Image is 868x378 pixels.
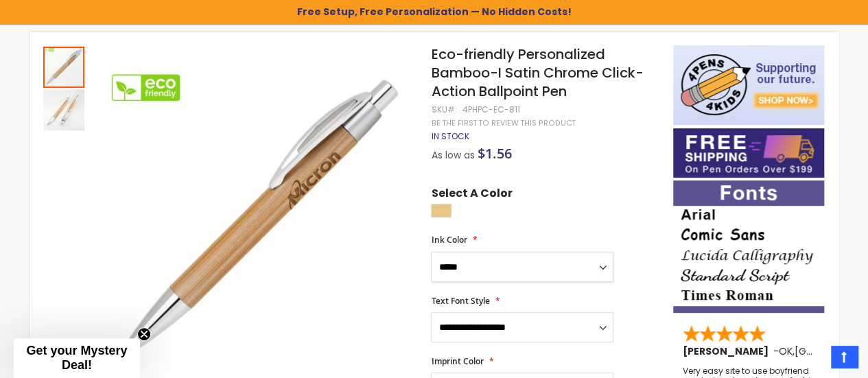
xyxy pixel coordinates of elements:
span: Eco-friendly Personalized Bamboo-I Satin Chrome Click-Action Ballpoint Pen [431,45,643,101]
strong: SKU [431,104,456,115]
span: Imprint Color [431,355,483,367]
span: Get your Mystery Deal! [26,344,127,372]
div: Eco-friendly Personalized Bamboo-I Satin Chrome Click-Action Ballpoint Pen [43,45,86,88]
button: Close teaser [137,327,151,341]
a: Be the first to review this product [431,118,575,128]
div: 4PHPC-EC-811 [462,104,519,115]
span: $1.56 [477,144,511,163]
span: OK [779,344,793,358]
div: Eco-friendly Personalized Bamboo-I Satin Chrome Click-Action Ballpoint Pen [43,88,84,130]
img: 4pens 4 kids [673,45,824,125]
span: Ink Color [431,234,467,246]
div: Get your Mystery Deal!Close teaser [14,338,140,378]
img: font-personalization-examples [673,180,824,313]
img: Eco-friendly Personalized Bamboo-I Satin Chrome Click-Action Ballpoint Pen [43,89,84,130]
div: Availability [431,131,469,142]
span: [PERSON_NAME] [683,344,773,358]
span: As low as [431,148,474,162]
a: Top [831,346,858,368]
img: Free shipping on orders over $199 [673,128,824,178]
span: Text Font Style [431,295,489,307]
span: Select A Color [431,186,512,204]
span: In stock [431,130,469,142]
div: Bamboo [431,204,451,217]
